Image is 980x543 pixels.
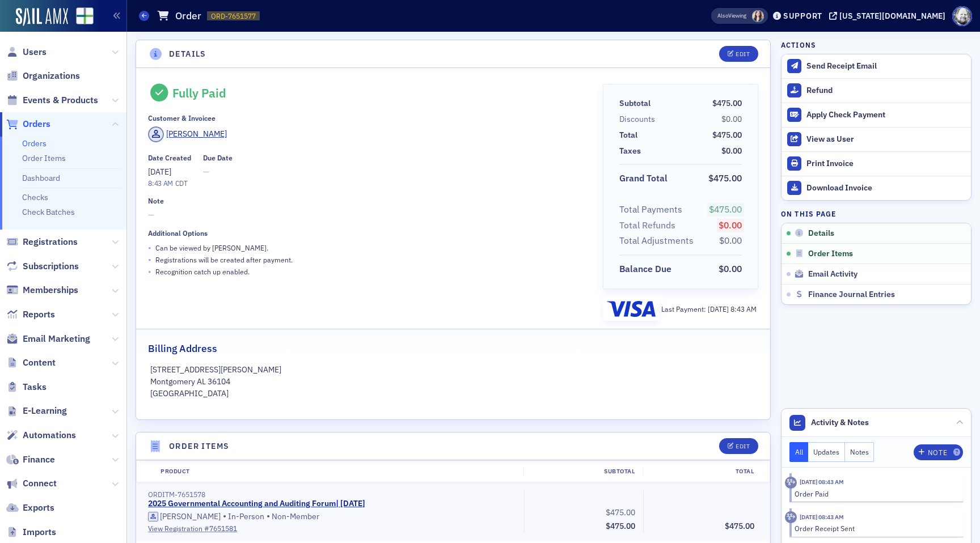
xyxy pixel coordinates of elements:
[148,126,227,142] a: [PERSON_NAME]
[717,12,728,19] div: Also
[23,284,78,296] span: Memberships
[6,381,47,393] a: Tasks
[173,179,188,188] span: CDT
[211,11,256,21] span: ORD-7651577
[23,46,47,58] span: Users
[808,269,857,279] span: Email Activity
[806,183,965,193] div: Download Invoice
[148,254,151,266] span: •
[6,333,90,345] a: Email Marketing
[148,511,516,522] div: In-Person Non-Member
[23,94,98,107] span: Events & Products
[619,234,694,248] div: Total Adjustments
[23,429,76,442] span: Automations
[708,304,730,313] span: [DATE]
[148,512,221,522] a: [PERSON_NAME]
[148,114,216,122] div: Customer & Invoicee
[800,513,844,521] time: 10/2/2025 08:43 AM
[6,502,54,514] a: Exports
[6,453,55,466] a: Finance
[23,118,50,130] span: Orders
[148,209,586,221] span: —
[160,512,221,522] div: [PERSON_NAME]
[795,489,955,499] div: Order Paid
[719,46,758,62] button: Edit
[23,502,54,514] span: Exports
[785,511,797,523] div: Activity
[619,113,655,125] div: Discounts
[267,511,270,522] span: •
[808,290,895,300] span: Finance Journal Entries
[619,203,686,217] span: Total Payments
[782,127,971,151] button: View as User
[717,12,746,20] span: Viewing
[619,129,641,141] span: Total
[789,442,809,462] button: All
[155,243,268,253] p: Can be viewed by [PERSON_NAME] .
[148,167,171,177] span: [DATE]
[6,236,78,248] a: Registrations
[782,103,971,127] button: Apply Check Payment
[16,8,68,26] img: SailAMX
[785,477,797,489] div: Activity
[914,444,963,460] button: Note
[719,438,758,454] button: Edit
[76,7,94,25] img: SailAMX
[6,526,56,538] a: Imports
[523,467,643,476] div: Subtotal
[736,51,750,57] div: Edit
[719,235,742,246] span: $0.00
[607,301,656,317] img: visa
[150,364,757,376] p: [STREET_ADDRESS][PERSON_NAME]
[6,477,57,490] a: Connect
[6,94,98,107] a: Events & Products
[6,70,80,82] a: Organizations
[781,209,971,219] h4: On this page
[619,172,671,185] span: Grand Total
[736,443,750,449] div: Edit
[148,179,173,188] time: 8:43 AM
[806,159,965,169] div: Print Invoice
[6,284,78,296] a: Memberships
[782,176,971,200] a: Download Invoice
[781,40,816,50] h4: Actions
[23,333,90,345] span: Email Marketing
[839,11,945,21] div: [US_STATE][DOMAIN_NAME]
[708,172,742,184] span: $475.00
[23,405,67,417] span: E-Learning
[800,478,844,486] time: 10/2/2025 08:43 AM
[23,381,47,393] span: Tasks
[223,511,226,522] span: •
[148,154,191,162] div: Date Created
[23,308,55,321] span: Reports
[811,417,869,429] span: Activity & Notes
[783,11,822,21] div: Support
[782,78,971,103] button: Refund
[712,98,742,108] span: $475.00
[150,388,757,400] p: [GEOGRAPHIC_DATA]
[153,467,523,476] div: Product
[721,146,742,156] span: $0.00
[619,172,668,185] div: Grand Total
[6,46,47,58] a: Users
[806,134,965,145] div: View as User
[845,442,875,462] button: Notes
[619,262,671,276] div: Balance Due
[23,260,79,273] span: Subscriptions
[619,113,659,125] span: Discounts
[6,118,50,130] a: Orders
[23,526,56,538] span: Imports
[22,138,47,149] a: Orders
[725,521,754,531] span: $475.00
[23,236,78,248] span: Registrations
[606,507,635,517] span: $475.00
[6,308,55,321] a: Reports
[806,61,965,71] div: Send Receipt Email
[148,341,217,356] h2: Billing Address
[619,129,637,141] div: Total
[730,304,757,313] span: 8:43 AM
[148,499,365,509] a: 2025 Governmental Accounting and Auditing Forum| [DATE]
[719,263,742,274] span: $0.00
[148,523,516,533] a: View Registration #7651581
